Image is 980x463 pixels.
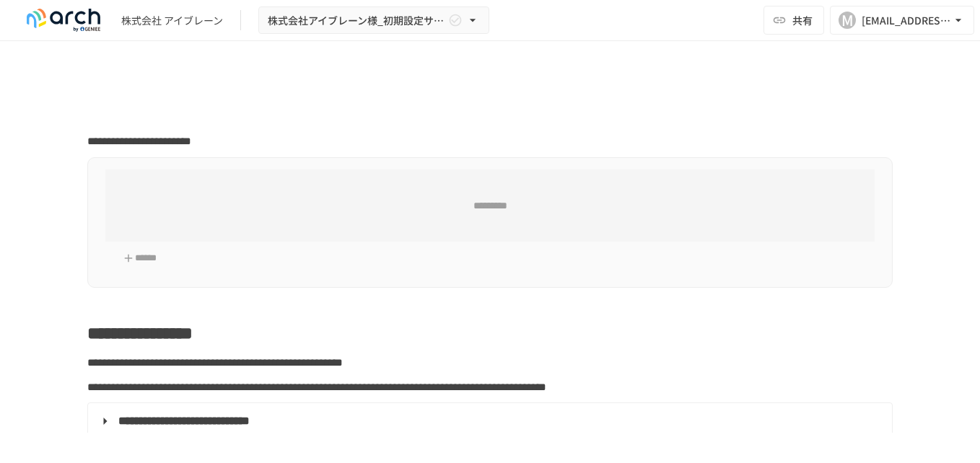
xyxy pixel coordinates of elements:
[862,12,951,30] div: [EMAIL_ADDRESS][DOMAIN_NAME]
[830,6,974,35] button: M[EMAIL_ADDRESS][DOMAIN_NAME]
[764,6,824,35] button: 共有
[258,6,489,35] button: 株式会社アイブレーン様_初期設定サポート
[17,9,110,32] img: logo-default@2x-9cf2c760.svg
[792,12,813,28] span: 共有
[268,12,445,30] span: 株式会社アイブレーン様_初期設定サポート
[839,12,856,29] div: M
[121,13,223,28] div: 株式会社 アイブレーン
